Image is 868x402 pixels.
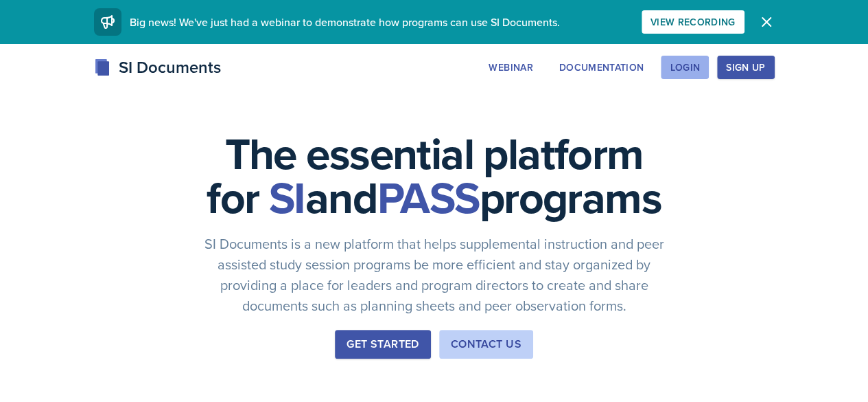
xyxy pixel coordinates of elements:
[650,16,736,27] div: View Recording
[550,56,653,79] button: Documentation
[439,330,533,359] button: Contact Us
[347,336,419,353] div: Get Started
[726,62,765,73] div: Sign Up
[642,10,744,34] button: View Recording
[670,62,700,73] div: Login
[335,330,430,359] button: Get Started
[717,56,774,79] button: Sign Up
[130,14,560,30] span: Big news! We've just had a webinar to demonstrate how programs can use SI Documents.
[94,55,221,80] div: SI Documents
[661,56,709,79] button: Login
[489,62,532,73] div: Webinar
[480,56,541,79] button: Webinar
[451,336,521,353] div: Contact Us
[559,62,644,73] div: Documentation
